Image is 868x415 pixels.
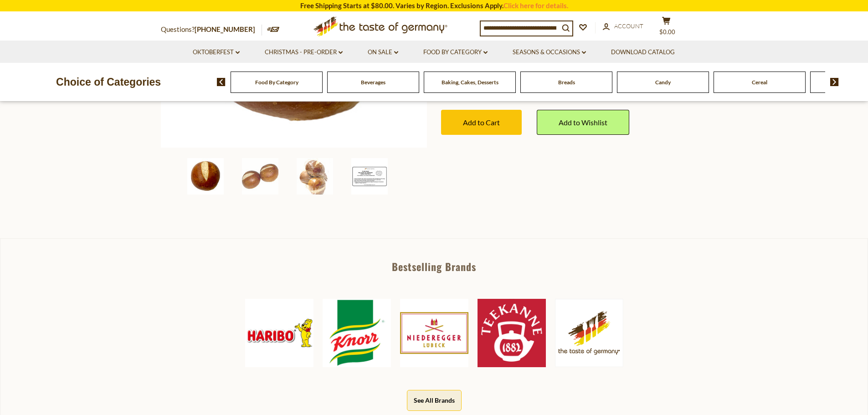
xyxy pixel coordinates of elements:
[830,78,839,86] img: next arrow
[195,25,255,33] a: [PHONE_NUMBER]
[442,79,498,86] a: Baking, Cakes, Desserts
[255,79,298,86] a: Food By Category
[611,47,675,57] a: Download Catalog
[187,158,224,195] img: The Taste of Germany Pretzel Hamburger Buns, round, 5 oz, 10 pc. handmade, frozen
[603,21,643,31] a: Account
[441,110,522,135] button: Add to Cart
[478,299,546,367] img: Teekanne
[423,47,488,57] a: Food By Category
[351,158,388,195] img: The Taste of Germany Pretzel Hamburger Buns, round, 5 oz, 10 pc. handmade, frozen
[655,79,671,86] a: Candy
[503,1,568,10] a: Click here for details.
[614,22,643,30] span: Account
[463,118,500,127] span: Add to Cart
[265,47,343,57] a: Christmas - PRE-ORDER
[361,79,385,86] a: Beverages
[297,158,333,195] img: The Taste of Germany Pretzel Hamburger Buns, round, 5 oz, 10 pc. handmade, frozen
[653,16,680,39] button: $0.00
[245,299,313,367] img: Haribo
[400,299,468,367] img: Niederegger
[752,79,767,86] a: Cereal
[161,24,262,36] p: Questions?
[368,47,398,57] a: On Sale
[558,79,575,86] a: Breads
[537,110,629,135] a: Add to Wishlist
[555,299,623,367] img: The Taste of Germany
[0,261,868,272] div: Bestselling Brands
[193,47,240,57] a: Oktoberfest
[242,158,278,195] img: The Taste of Germany Pretzel Hamburger Buns, round, 5 oz, 10 pc. handmade, frozen
[217,78,226,86] img: previous arrow
[323,299,391,367] img: Knorr
[407,390,462,410] button: See All Brands
[513,47,586,57] a: Seasons & Occasions
[659,28,675,36] span: $0.00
